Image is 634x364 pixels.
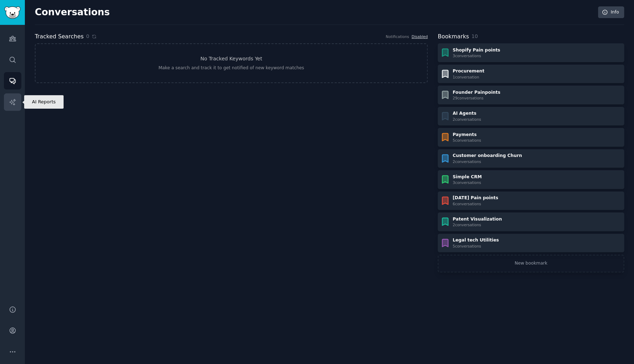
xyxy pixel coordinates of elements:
[453,201,498,206] div: 6 conversation s
[35,7,110,18] h2: Conversations
[453,174,482,180] div: Simple CRM
[4,6,21,19] img: GummySearch logo
[438,234,624,252] a: Legal tech Utilities5conversations
[200,55,262,63] h3: No Tracked Keywords Yet
[453,96,500,100] div: 29 conversation s
[453,244,499,249] div: 5 conversation s
[453,47,500,54] div: Shopify Pain points
[453,180,482,185] div: 3 conversation s
[438,255,624,272] a: New bookmark
[35,32,83,41] h2: Tracked Searches
[598,6,624,18] a: Info
[453,237,499,244] div: Legal tech Utilities
[386,34,409,39] div: Notifications
[438,43,624,62] a: Shopify Pain points3conversations
[438,128,624,147] a: Payments5conversations
[453,216,502,223] div: Patent Visualization
[438,65,624,83] a: Procurement1conversation
[35,43,428,83] a: No Tracked Keywords YetMake a search and track it to get notified of new keyword matches
[438,170,624,189] a: Simple CRM3conversations
[438,107,624,126] a: AI Agents2conversations
[86,33,89,40] span: 0
[438,212,624,231] a: Patent Visualization2conversations
[453,138,481,143] div: 5 conversation s
[438,191,624,210] a: [DATE] Pain points6conversations
[453,110,481,117] div: AI Agents
[453,132,481,138] div: Payments
[453,222,502,227] div: 2 conversation s
[158,65,304,71] div: Make a search and track it to get notified of new keyword matches
[453,53,500,58] div: 3 conversation s
[438,32,469,41] h2: Bookmarks
[438,149,624,168] a: Customer onboarding Churn2conversations
[453,195,498,201] div: [DATE] Pain points
[453,159,522,164] div: 2 conversation s
[471,33,478,39] span: 10
[453,68,484,75] div: Procurement
[453,75,484,80] div: 1 conversation
[453,153,522,159] div: Customer onboarding Churn
[438,86,624,104] a: Founder Painpoints29conversations
[453,89,500,96] div: Founder Painpoints
[411,34,428,39] a: Disabled
[453,117,481,122] div: 2 conversation s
